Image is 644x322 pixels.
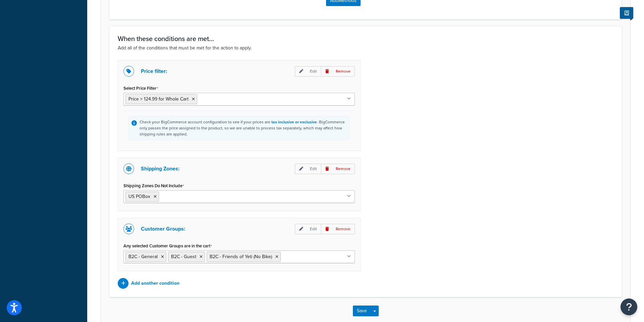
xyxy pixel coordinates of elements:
span: Price > 124.99 for Whole Cart [128,95,189,103]
p: Shipping Zones: [141,164,179,173]
h3: When these conditions are met... [118,35,613,42]
span: US POBox [128,193,150,200]
p: Edit [295,224,321,234]
div: Check your BigCommerce account configuration to see if your prices are . BigCommerce only passes ... [140,119,347,137]
p: Remove [321,224,355,234]
p: Remove [321,66,355,77]
p: Edit [295,66,321,77]
p: Customer Groups: [141,224,185,234]
p: Edit [295,164,321,174]
p: Remove [321,164,355,174]
p: Add all of the conditions that must be met for the action to apply. [118,44,613,52]
a: tax inclusive or exclusive [271,119,317,125]
p: Add another condition [131,279,179,288]
label: Shipping Zones Do Not Include [123,183,184,189]
button: Open Resource Center [621,298,637,315]
p: Price filter: [141,67,167,76]
button: Save [353,306,371,316]
label: Any selected Customer Groups are in the cart [123,243,212,249]
span: B2C - Guest [171,253,196,260]
button: Show Help Docs [620,7,633,19]
label: Select Price Filter [123,86,158,91]
span: B2C - Friends of Yeti (No Bike) [210,253,272,260]
span: B2C - General [128,253,158,260]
